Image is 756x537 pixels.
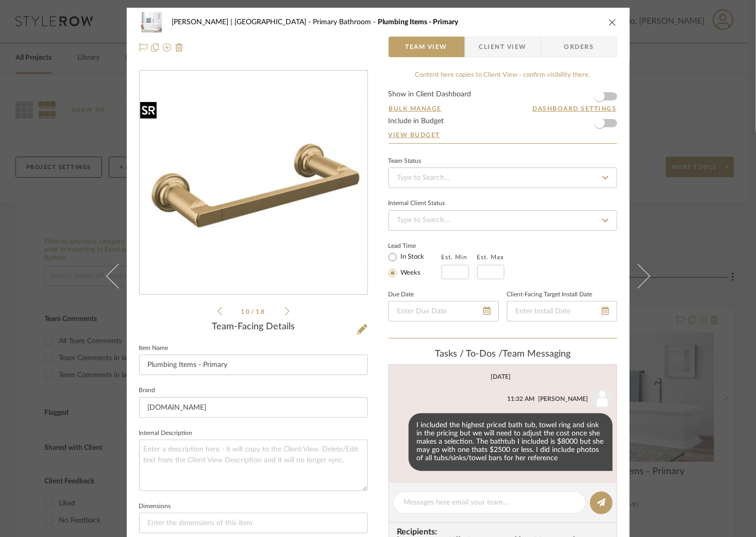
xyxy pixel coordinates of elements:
label: Lead Time [389,241,442,250]
div: Team-Facing Details [139,322,368,333]
span: Recipients: [397,527,613,536]
input: Enter the dimensions of this item [139,513,368,533]
label: Dimensions [139,504,171,509]
img: Remove from project [175,43,183,52]
span: Primary Bathroom [313,19,378,26]
img: e90d393c-0883-48ac-bcb3-d3c8fc281e5b_436x436.jpg [140,98,367,268]
span: [PERSON_NAME] | [GEOGRAPHIC_DATA] [172,19,313,26]
label: Due Date [389,292,414,297]
span: 18 [256,309,266,315]
span: Tasks / To-Dos / [435,349,502,359]
input: Enter Item Name [139,355,368,375]
mat-radio-group: Select item type [389,250,442,279]
label: Est. Max [477,254,505,261]
button: close [608,18,617,27]
span: Team View [406,37,448,57]
div: 11:32 AM [508,394,535,404]
label: Internal Description [139,431,193,436]
label: Est. Min [442,254,468,261]
div: I included the highest priced bath tub, towel ring and sink in the pricing but we will need to ad... [409,413,613,471]
span: / [251,309,256,315]
div: Content here copies to Client View - confirm visibility there. [389,70,617,80]
label: Item Name [139,346,169,351]
span: Orders [553,37,606,57]
input: Type to Search… [389,210,617,231]
button: Bulk Manage [389,104,443,113]
span: Plumbing Items - Primary [378,19,459,26]
div: Team Status [389,159,422,164]
input: Enter Brand [139,397,368,418]
input: Enter Due Date [389,301,499,322]
span: 10 [241,309,251,315]
label: Client-Facing Target Install Date [507,292,593,297]
span: Client View [479,37,527,57]
div: 9 [140,71,367,295]
div: Internal Client Status [389,201,445,206]
div: team Messaging [389,349,617,360]
input: Enter Install Date [507,301,617,322]
div: [PERSON_NAME] [539,394,589,404]
input: Type to Search… [389,167,617,188]
img: user_avatar.png [592,389,613,409]
label: In Stock [399,253,425,262]
button: Dashboard Settings [532,104,617,113]
label: Weeks [399,268,421,278]
a: View Budget [389,131,617,139]
img: b17065f2-89ce-43eb-98e3-f29b6d93ab2b_48x40.jpg [139,12,164,32]
label: Brand [139,388,156,393]
div: [DATE] [491,373,511,380]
